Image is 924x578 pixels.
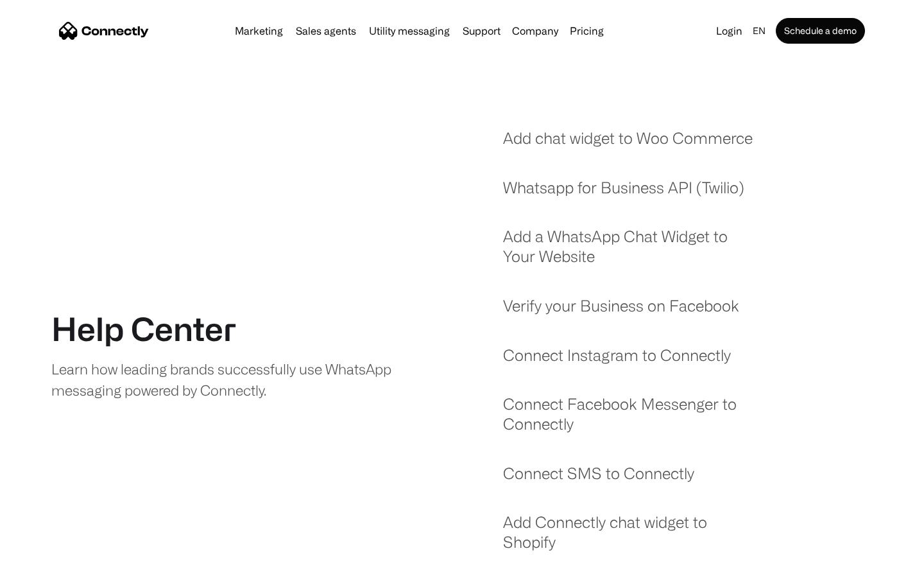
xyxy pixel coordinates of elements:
a: Verify your Business on Facebook [503,296,739,329]
div: Company [512,22,558,40]
a: Schedule a demo [776,18,865,44]
div: en [748,22,773,40]
div: Learn how leading brands successfully use WhatsApp messaging powered by Connectly. [51,358,402,401]
div: en [753,22,766,40]
h1: Help Center [51,310,236,348]
a: Sales agents [291,26,361,36]
a: Add Connectly chat widget to Shopify [503,512,762,565]
a: Connect Instagram to Connectly [503,346,731,378]
aside: Language selected: English [13,554,77,574]
a: Add a WhatsApp Chat Widget to Your Website [503,227,762,279]
a: Support [458,26,506,36]
a: home [59,21,149,40]
a: Whatsapp for Business API (Twilio) [503,178,744,211]
a: Add chat widget to Woo Commerce [503,128,753,161]
a: Connect Facebook Messenger to Connectly [503,394,762,446]
a: Login [711,22,748,40]
a: Marketing [230,26,288,36]
a: Pricing [565,26,609,36]
a: Connect SMS to Connectly [503,464,694,496]
a: Utility messaging [364,26,455,36]
div: Company [508,22,562,40]
ul: Language list [26,556,77,574]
